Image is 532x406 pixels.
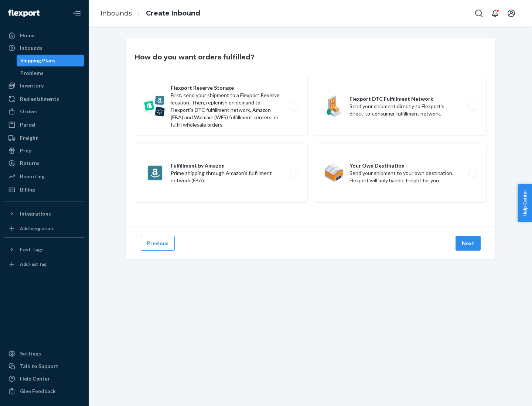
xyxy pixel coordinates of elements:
div: Integrations [20,210,51,217]
a: Shipping Plans [17,55,85,66]
div: Reporting [20,173,45,180]
button: Close Navigation [69,6,84,21]
a: Create Inbound [146,9,200,17]
button: Give Feedback [4,385,84,397]
a: Parcel [4,119,84,131]
a: Settings [4,348,84,359]
div: Problems [20,69,44,77]
a: Inventory [4,80,84,92]
div: Freight [20,134,38,142]
a: Inbounds [4,42,84,54]
div: Fast Tags [20,246,44,253]
a: Replenishments [4,93,84,105]
a: Add Fast Tag [4,258,84,270]
button: Open Search Box [471,6,486,21]
button: Help Center [518,184,532,222]
div: Home [20,32,35,39]
div: Add Integration [20,225,53,231]
div: Inventory [20,82,44,89]
a: Home [4,30,84,41]
div: Returns [20,159,40,167]
div: Parcel [20,121,35,128]
div: Shipping Plans [20,57,55,64]
a: Reporting [4,171,84,182]
a: Orders [4,106,84,117]
div: Billing [20,186,35,193]
div: Talk to Support [20,362,58,370]
a: Help Center [4,373,84,385]
button: Next [456,236,481,251]
div: Replenishments [20,95,59,103]
a: Inbounds [100,9,132,17]
button: Open account menu [504,6,519,21]
div: Give Feedback [20,388,56,395]
div: Add Fast Tag [20,261,47,267]
button: Integrations [4,208,84,220]
img: Flexport logo [8,10,40,17]
button: Fast Tags [4,244,84,255]
div: Orders [20,108,38,115]
div: Settings [20,350,41,357]
a: Freight [4,132,84,144]
div: Prep [20,147,31,154]
ol: breadcrumbs [95,3,206,24]
div: Help Center [20,375,50,382]
a: Returns [4,157,84,169]
a: Add Integration [4,223,84,234]
button: Previous [141,236,175,251]
a: Prep [4,145,84,156]
a: Billing [4,184,84,196]
a: Problems [17,67,85,79]
h3: How do you want orders fulfilled? [135,52,255,62]
a: Talk to Support [4,360,84,372]
button: Open notifications [488,6,502,21]
div: Inbounds [20,44,42,52]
